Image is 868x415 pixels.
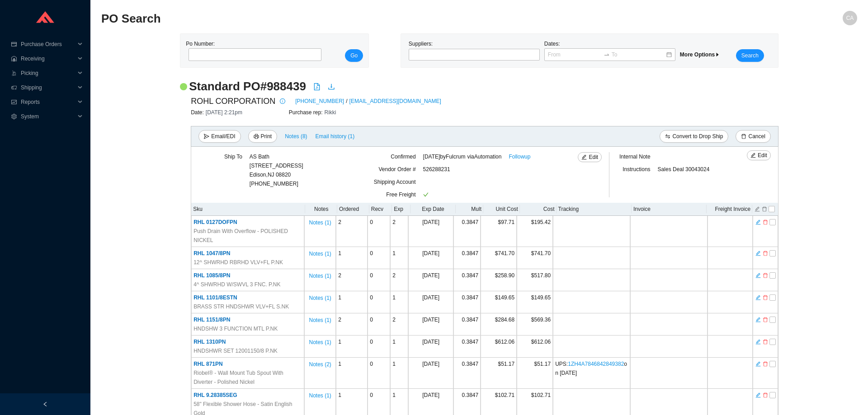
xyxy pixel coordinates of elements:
span: delete [763,361,768,367]
span: 12^ SHWRHD RBRHD VLV+FL P.NK [193,258,283,267]
span: Notes ( 1 ) [309,218,331,227]
span: delete [763,294,768,301]
span: setting [11,114,17,119]
td: 1 [390,336,408,358]
div: AS Bath [STREET_ADDRESS] Edison , NJ 08820 [250,152,303,179]
input: To [612,50,665,59]
span: ROHL CORPORATION [191,94,275,108]
span: Notes ( 2 ) [309,360,331,369]
button: edit [755,391,761,397]
span: Email/EDI [211,132,235,141]
button: delete [762,316,769,322]
th: Exp Date [410,203,456,216]
td: 0 [368,358,390,389]
button: delete [762,360,769,366]
span: Notes ( 1 ) [309,338,331,347]
span: Notes ( 1 ) [309,294,331,303]
span: Notes ( 8 ) [285,132,307,141]
span: via Automation [467,154,501,160]
td: 2 [336,216,368,247]
span: delete [763,392,768,398]
span: Push Drain With Overflow - POLISHED NICKEL [193,227,302,245]
th: Mult [456,203,483,216]
span: delete [763,339,768,345]
td: 1 [390,291,408,313]
td: [DATE] [408,358,453,389]
span: edit [755,294,761,301]
button: Notes (1) [308,271,331,277]
span: RHL 0127DOFPN [193,219,237,225]
a: [EMAIL_ADDRESS][DOMAIN_NAME] [349,97,441,106]
span: Ship To [224,154,242,160]
span: Search [741,51,759,60]
span: Edit [758,151,767,160]
th: Tracking [557,203,632,216]
button: edit [755,294,761,300]
span: Picking [21,66,75,80]
td: 2 [336,269,368,291]
th: Freight Invoice [707,203,752,216]
span: Convert to Drop Ship [672,132,723,141]
button: delete [762,294,769,300]
td: 0.3847 [453,358,481,389]
span: System [21,109,75,124]
td: [DATE] [408,336,453,358]
span: file-pdf [313,83,321,90]
span: edit [750,153,756,159]
button: edit [755,316,761,322]
div: 526288231 [423,165,585,177]
td: 0 [368,313,390,336]
button: Email history (1) [315,130,355,143]
td: $149.65 [517,291,553,313]
span: Notes ( 1 ) [309,249,331,258]
span: RHL 1047/8PN [193,250,230,256]
td: 2 [336,313,368,336]
th: Recv [369,203,392,216]
td: 0 [368,269,390,291]
span: edit [755,272,761,279]
span: Purchase rep: [289,109,325,116]
td: $51.17 [517,358,553,389]
a: 1ZH4A7846842849382 [568,361,624,367]
span: More Options [680,51,720,58]
button: Notes (1) [308,293,331,299]
td: [DATE] [408,313,453,336]
th: Unit Cost [483,203,520,216]
span: UPS : on [DATE] [555,361,627,376]
th: Invoice [632,203,707,216]
span: 4^ SHWRHD W/SWVL 3 FNC. P.NK [193,280,280,289]
td: [DATE] [408,269,453,291]
button: delete [762,391,769,397]
th: Ordered [337,203,369,216]
span: swap [665,134,670,140]
td: 1 [390,358,408,389]
button: Go [345,49,363,62]
input: From [548,50,602,59]
button: delete [762,218,769,224]
button: edit [754,205,760,211]
td: [DATE] [408,216,453,247]
span: delete [763,317,768,323]
td: 0 [368,291,390,313]
td: $284.68 [481,313,517,336]
td: 1 [336,291,368,313]
td: $741.70 [481,247,517,269]
span: fund [11,99,17,105]
span: Confirmed [391,154,415,160]
span: RHL 9.28385SEG [193,392,237,398]
span: Notes ( 1 ) [309,316,331,325]
button: delete [762,338,769,344]
td: 2 [390,313,408,336]
span: send [204,134,209,140]
td: 0.3847 [453,291,481,313]
div: Po Number: [186,39,319,62]
span: left [42,401,48,407]
button: swapConvert to Drop Ship [660,130,728,143]
th: Exp [392,203,410,216]
button: delete [762,271,769,278]
td: 0.3847 [453,269,481,291]
a: Followup [509,152,530,161]
td: 1 [336,247,368,269]
span: HNDSHW 3 FUNCTION MTL P.NK [193,324,278,333]
h2: PO Search [101,11,668,27]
